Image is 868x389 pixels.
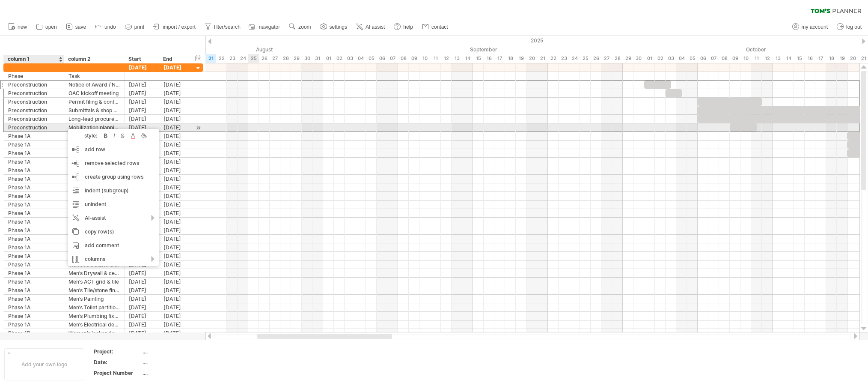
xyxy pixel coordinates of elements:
[159,235,194,243] div: [DATE]
[248,54,259,63] div: Monday, 25 August 2025
[143,348,214,355] div: ....
[71,132,101,139] div: style:
[125,278,159,286] div: [DATE]
[68,81,120,89] div: Notice of Award / NTP
[159,269,194,277] div: [DATE]
[68,303,120,311] div: Men’s Toilet partitions & accessories
[159,312,194,320] div: [DATE]
[216,54,227,63] div: Friday, 22 August 2025
[291,54,302,63] div: Friday, 29 August 2025
[537,54,548,63] div: Sunday, 21 September 2025
[8,200,59,209] div: Phase 1A
[125,329,159,337] div: [DATE]
[302,54,312,63] div: Saturday, 30 August 2025
[8,89,59,97] div: Preconstruction
[8,329,59,337] div: Phase 1B
[802,24,828,30] span: my account
[68,170,159,184] div: create group using rows
[125,81,159,89] div: [DATE]
[134,24,144,30] span: print
[68,72,120,80] div: Task
[751,54,762,63] div: Saturday, 11 October 2025
[403,24,413,30] span: help
[345,54,355,63] div: Wednesday, 3 September 2025
[159,260,194,269] div: [DATE]
[151,21,198,33] a: import / export
[835,21,864,33] a: log out
[159,81,194,89] div: [DATE]
[698,54,708,63] div: Monday, 6 October 2025
[159,175,194,183] div: [DATE]
[68,143,159,156] div: add row
[159,286,194,294] div: [DATE]
[68,225,159,239] div: copy row(s)
[68,295,120,303] div: Men’s Painting
[68,55,119,63] div: column 2
[227,54,238,63] div: Saturday, 23 August 2025
[8,252,59,260] div: Phase 1A
[323,54,334,63] div: Monday, 1 September 2025
[298,24,311,30] span: zoom
[125,106,159,114] div: [DATE]
[8,295,59,303] div: Phase 1A
[8,235,59,243] div: Phase 1A
[128,55,154,63] div: Start
[68,269,120,277] div: Men’s Drywall & ceiling framing
[559,54,569,63] div: Tuesday, 23 September 2025
[68,184,159,197] div: indent (subgroup)
[462,54,473,63] div: Sunday, 14 September 2025
[387,54,398,63] div: Sunday, 7 September 2025
[8,175,59,183] div: Phase 1A
[159,98,194,106] div: [DATE]
[159,158,194,166] div: [DATE]
[8,303,59,311] div: Phase 1A
[159,63,194,72] div: [DATE]
[214,24,241,30] span: filter/search
[125,98,159,106] div: [DATE]
[441,54,452,63] div: Friday, 12 September 2025
[68,115,120,123] div: Long-lead procurement
[68,89,120,97] div: OAC kickoff meeting
[6,21,30,33] a: new
[68,286,120,294] div: Men’s Tile/stone finishes
[377,54,387,63] div: Saturday, 6 September 2025
[612,54,623,63] div: Sunday, 28 September 2025
[8,81,59,89] div: Preconstruction
[125,123,159,132] div: [DATE]
[708,54,719,63] div: Tuesday, 7 October 2025
[68,278,120,286] div: Men’s ACT grid & tile
[125,303,159,311] div: [DATE]
[159,200,194,209] div: [DATE]
[159,192,194,200] div: [DATE]
[323,45,644,54] div: September 2025
[837,54,847,63] div: Sunday, 19 October 2025
[94,369,141,377] div: Project Number
[247,21,282,33] a: navigator
[676,54,687,63] div: Saturday, 4 October 2025
[125,320,159,329] div: [DATE]
[68,320,120,329] div: Men’s Electrical devices/trim
[34,21,59,33] a: open
[8,115,59,123] div: Preconstruction
[8,312,59,320] div: Phase 1A
[330,24,347,30] span: settings
[8,226,59,234] div: Phase 1A
[125,312,159,320] div: [DATE]
[687,54,698,63] div: Sunday, 5 October 2025
[409,54,419,63] div: Tuesday, 9 September 2025
[75,24,86,30] span: save
[601,54,612,63] div: Saturday, 27 September 2025
[420,21,451,33] a: contact
[68,106,120,114] div: Submittals & shop drawings
[8,320,59,329] div: Phase 1A
[68,312,120,320] div: Men’s Plumbing fixtures install
[163,24,196,30] span: import / export
[45,24,57,30] span: open
[762,54,773,63] div: Sunday, 12 October 2025
[8,183,59,192] div: Phase 1A
[104,24,116,30] span: undo
[790,21,830,33] a: my account
[8,243,59,251] div: Phase 1A
[398,54,409,63] div: Monday, 8 September 2025
[123,21,147,33] a: print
